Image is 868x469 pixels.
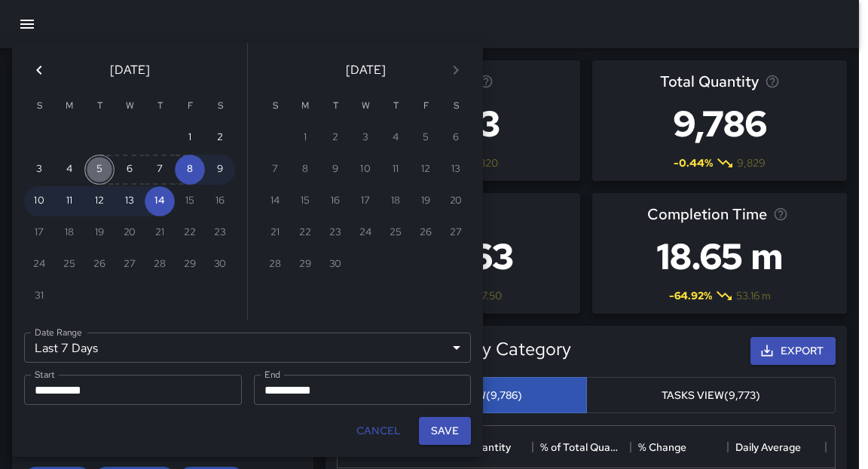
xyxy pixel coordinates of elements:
[115,186,145,216] button: 13
[261,91,289,121] span: Sunday
[35,368,55,381] label: Start
[412,91,439,121] span: Friday
[84,155,115,185] button: 5
[54,186,84,216] button: 11
[145,155,175,185] button: 7
[145,186,175,216] button: 14
[346,60,386,81] span: [DATE]
[419,417,471,445] button: Save
[292,91,319,121] span: Monday
[442,91,469,121] span: Saturday
[86,91,113,121] span: Tuesday
[35,326,82,339] label: Date Range
[175,123,205,153] button: 1
[206,91,234,121] span: Saturday
[24,333,471,363] div: Last 7 Days
[350,417,407,445] button: Cancel
[205,123,235,153] button: 2
[352,91,379,121] span: Wednesday
[382,91,409,121] span: Thursday
[24,155,54,185] button: 3
[176,91,203,121] span: Friday
[264,368,280,381] label: End
[26,91,53,121] span: Sunday
[146,91,173,121] span: Thursday
[205,155,235,185] button: 9
[54,155,84,185] button: 4
[110,60,150,81] span: [DATE]
[24,55,54,85] button: Previous month
[56,91,83,121] span: Monday
[322,91,349,121] span: Tuesday
[115,155,145,185] button: 6
[175,155,205,185] button: 8
[84,186,115,216] button: 12
[24,186,54,216] button: 10
[116,91,143,121] span: Wednesday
